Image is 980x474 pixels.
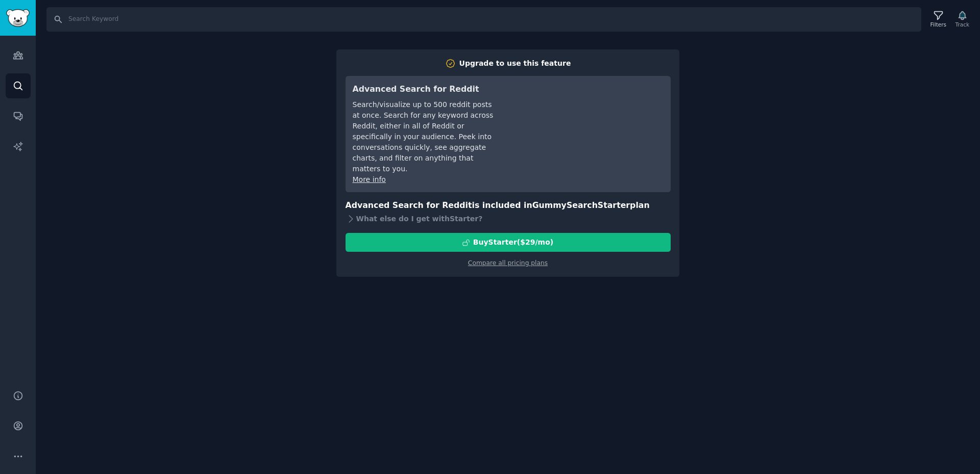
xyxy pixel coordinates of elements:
div: Search/visualize up to 500 reddit posts at once. Search for any keyword across Reddit, either in ... [353,99,496,174]
img: GummySearch logo [6,9,30,27]
a: More info [353,175,386,183]
div: What else do I get with Starter ? [346,212,671,226]
div: Upgrade to use this feature [459,58,571,69]
iframe: YouTube video player [510,83,664,160]
span: GummySearch Starter [532,200,630,210]
div: Filters [930,21,946,28]
button: BuyStarter($29/mo) [346,233,671,252]
h3: Advanced Search for Reddit [353,83,496,96]
input: Search Keyword [46,7,921,32]
h3: Advanced Search for Reddit is included in plan [346,199,671,212]
div: Buy Starter ($ 29 /mo ) [473,237,553,248]
a: Compare all pricing plans [468,259,548,267]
